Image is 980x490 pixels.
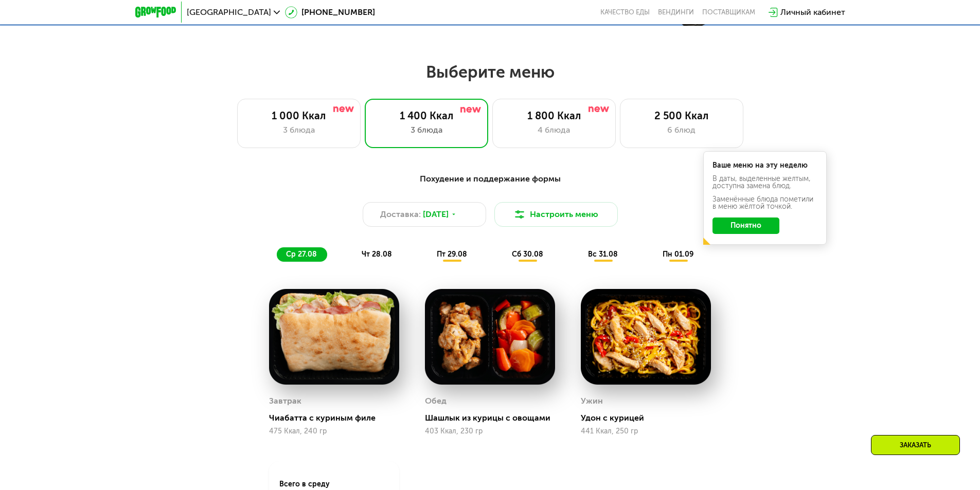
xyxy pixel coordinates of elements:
h2: Выберите меню [33,62,947,82]
div: Похудение и поддержание формы [186,173,795,186]
button: Понятно [712,217,779,234]
span: вс 31.08 [588,250,618,259]
div: Личный кабинет [780,6,845,19]
button: Настроить меню [494,202,618,227]
div: В даты, выделенные желтым, доступна замена блюд. [712,175,817,190]
span: сб 30.08 [512,250,543,259]
div: Удон с курицей [581,413,719,423]
a: [PHONE_NUMBER] [285,6,375,19]
a: Вендинги [658,8,694,16]
a: Качество еды [600,8,650,16]
div: 1 000 Ккал [248,110,350,122]
div: 4 блюда [503,124,605,136]
div: Обед [425,393,447,409]
div: 6 блюд [631,124,733,136]
div: 403 Ккал, 230 гр [425,427,555,435]
div: 475 Ккал, 240 гр [269,427,399,435]
div: Ваше меню на эту неделю [712,162,817,169]
div: 3 блюда [248,124,350,136]
span: пт 29.08 [437,250,467,259]
div: 1 400 Ккал [376,110,477,122]
div: Завтрак [269,393,301,409]
span: ср 27.08 [286,250,317,259]
div: 441 Ккал, 250 гр [581,427,711,435]
span: [DATE] [423,208,449,221]
div: Заказать [871,435,960,455]
div: Шашлык из курицы с овощами [425,413,563,423]
span: чт 28.08 [362,250,392,259]
span: пн 01.09 [663,250,693,259]
span: [GEOGRAPHIC_DATA] [187,8,271,16]
span: Доставка: [380,208,421,221]
div: Ужин [581,393,603,409]
div: Чиабатта с куриным филе [269,413,407,423]
div: 2 500 Ккал [631,110,733,122]
div: поставщикам [702,8,755,16]
div: Заменённые блюда пометили в меню жёлтой точкой. [712,196,817,210]
div: 3 блюда [376,124,477,136]
div: 1 800 Ккал [503,110,605,122]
